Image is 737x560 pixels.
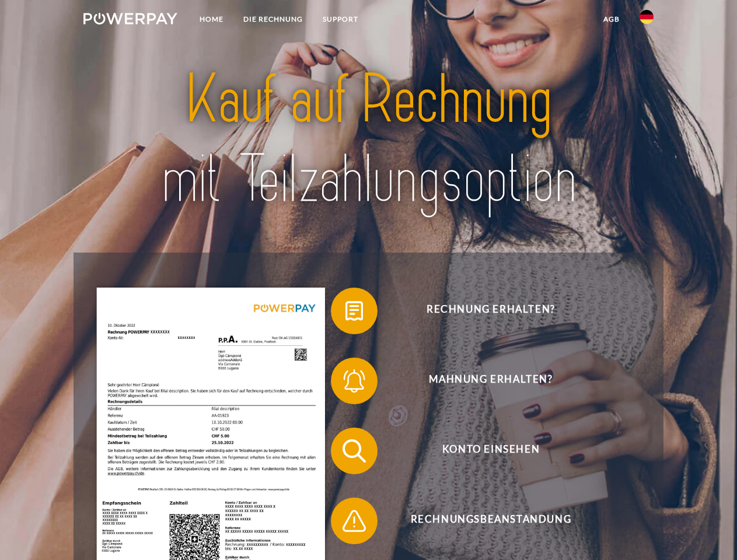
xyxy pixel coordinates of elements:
span: Rechnungsbeanstandung [348,498,634,544]
button: Rechnung erhalten? [331,288,634,334]
img: qb_bill.svg [340,296,369,325]
span: Rechnung erhalten? [348,288,634,334]
img: qb_warning.svg [340,506,369,535]
img: qb_search.svg [340,436,369,466]
button: Rechnungsbeanstandung [331,498,634,544]
a: SUPPORT [313,9,368,30]
a: agb [593,9,630,30]
span: Konto einsehen [348,428,634,474]
img: logo-powerpay-white.svg [83,13,177,24]
img: de [640,10,654,24]
button: Mahnung erhalten? [331,358,634,404]
a: Home [190,9,233,30]
img: qb_bell.svg [340,366,369,395]
span: Mahnung erhalten? [348,358,634,404]
button: Konto einsehen [331,428,634,474]
a: DIE RECHNUNG [233,9,313,30]
img: title-powerpay_de.svg [111,56,626,223]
